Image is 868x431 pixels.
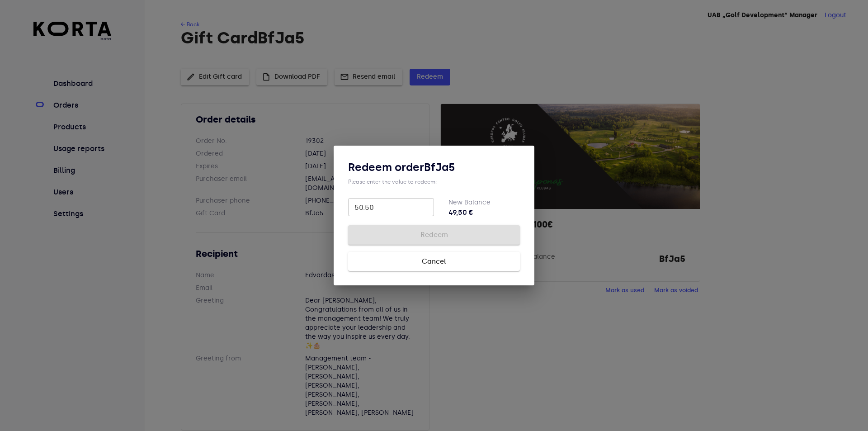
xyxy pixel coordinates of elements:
[448,199,491,206] label: New Balance
[448,207,520,218] strong: 49,50 €
[348,252,520,271] button: Cancel
[348,160,520,175] h3: Redeem order BfJa5
[348,178,520,185] div: Please enter the value to redeem:
[363,256,505,267] span: Cancel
